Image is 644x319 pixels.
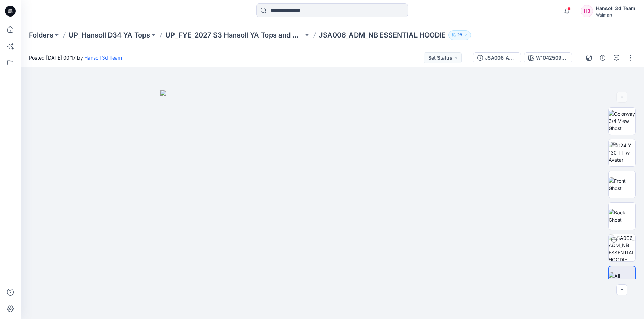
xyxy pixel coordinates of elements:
p: JSA006_ADM_NB ESSENTIAL HOODIE [319,30,446,40]
div: JSA006_ADM_NB ESSENTIAL HOODIE [485,54,517,62]
img: Colorway 3/4 View Ghost [609,110,635,132]
img: JSA006_ADM_NB ESSENTIAL HOODIE W104250911SM06AA_Essential Hoodie_RUSTY MAUVE [609,234,635,261]
a: UP_FYE_2027 S3 Hansoll YA Tops and Dresses [165,30,304,40]
img: Front Ghost [609,177,635,192]
p: 28 [457,31,462,39]
img: 2024 Y 130 TT w Avatar [609,142,635,163]
div: Walmart [596,12,635,18]
a: UP_Hansoll D34 YA Tops [68,30,150,40]
div: Hansoll 3d Team [596,4,635,12]
span: Posted [DATE] 00:17 by [29,54,122,61]
button: JSA006_ADM_NB ESSENTIAL HOODIE [473,52,521,63]
img: All colorways [609,272,635,287]
img: Back Ghost [609,209,635,223]
div: W104250911SM06AA_Essential Hoodie_RUSTY MAUVE [536,54,568,62]
a: Hansoll 3d Team [84,55,122,61]
button: W104250911SM06AA_Essential Hoodie_RUSTY MAUVE [524,52,572,63]
a: Folders [29,30,53,40]
div: H3 [581,5,593,17]
button: Details [597,52,608,63]
button: 28 [448,30,471,40]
